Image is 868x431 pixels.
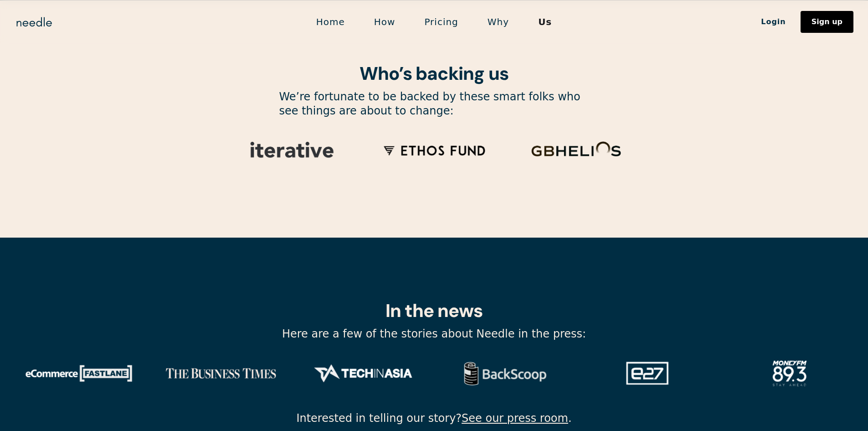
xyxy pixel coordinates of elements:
[279,90,589,118] p: We’re fortunate to be backed by these smart folks who see things are about to change:
[360,62,508,84] h2: Who’s backing us
[296,411,571,426] p: Interested in telling our story? .
[385,300,483,322] h2: In the news
[360,12,410,31] a: How
[462,412,568,425] a: See our press room
[282,327,586,341] p: Here are a few of the stories about Needle in the press:
[746,14,801,30] a: Login
[302,12,360,31] a: Home
[801,11,853,33] a: Sign up
[524,12,566,31] a: Us
[410,12,473,31] a: Pricing
[812,18,842,26] div: Sign up
[473,12,524,31] a: Why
